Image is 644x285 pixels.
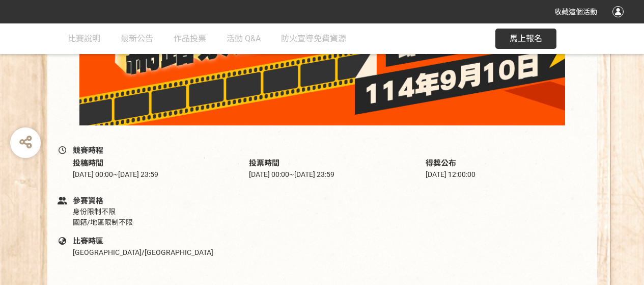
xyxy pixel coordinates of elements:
a: 作品投票 [174,23,206,54]
span: [DATE] 23:59 [294,170,334,178]
a: 活動 Q&A [227,23,261,54]
span: ~ [113,170,118,178]
span: 作品投票 [174,34,206,43]
span: 不限 [119,218,133,226]
span: 收藏這個活動 [554,8,597,16]
span: 參賽資格 [73,196,103,205]
span: [DATE] 00:00 [249,170,289,178]
span: 比賽說明 [68,34,100,43]
span: 活動 Q&A [227,34,261,43]
span: 防火宣導免費資源 [281,34,346,43]
span: 國籍/地區限制 [73,218,119,226]
a: 比賽說明 [68,23,100,54]
span: 競賽時程 [73,146,103,155]
span: 投稿時間 [73,159,103,168]
span: 最新公告 [121,34,153,43]
button: 馬上報名 [495,29,556,49]
span: ~ [289,170,294,178]
span: 馬上報名 [510,34,542,43]
a: 防火宣導免費資源 [281,23,346,54]
span: 投票時間 [249,159,279,168]
span: [DATE] 23:59 [118,170,158,178]
span: 得獎公布 [426,159,456,168]
a: 最新公告 [121,23,153,54]
span: 身份限制 [73,208,101,216]
span: [GEOGRAPHIC_DATA]/[GEOGRAPHIC_DATA] [73,248,213,256]
span: [DATE] 12:00:00 [426,170,475,178]
span: 不限 [101,208,116,216]
span: [DATE] 00:00 [73,170,113,178]
span: 比賽時區 [73,237,103,246]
